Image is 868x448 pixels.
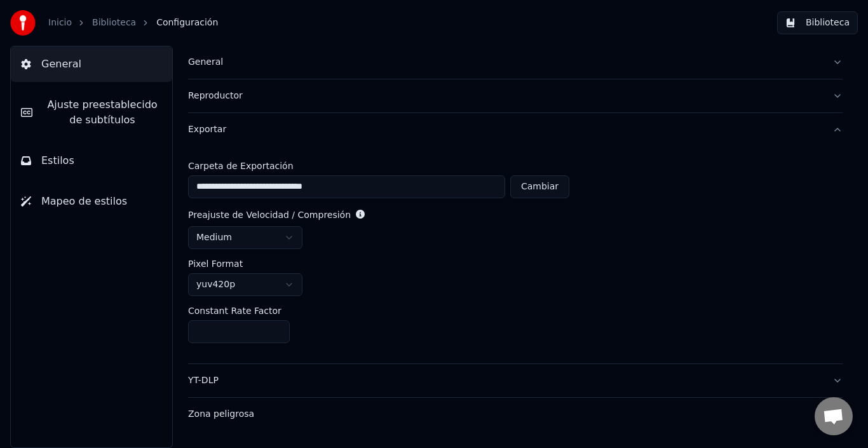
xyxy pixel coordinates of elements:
[41,153,74,168] span: Estilos
[188,306,281,315] label: Constant Rate Factor
[188,123,822,136] div: Exportar
[188,56,822,69] div: General
[777,11,858,34] button: Biblioteca
[11,46,172,82] button: General
[188,210,351,219] label: Preajuste de Velocidad / Compresión
[10,10,36,36] img: youka
[188,79,843,112] button: Reproductor
[43,97,162,128] span: Ajuste preestablecido de subtítulos
[188,364,843,397] button: YT-DLP
[92,17,136,29] a: Biblioteca
[188,408,822,421] div: Zona peligrosa
[48,17,218,29] nav: breadcrumb
[815,397,853,435] div: Chat abierto
[188,146,843,363] div: Exportar
[188,161,569,170] label: Carpeta de Exportación
[510,175,569,198] button: Cambiar
[188,90,822,102] div: Reproductor
[188,398,843,431] button: Zona peligrosa
[11,143,172,179] button: Estilos
[41,194,127,209] span: Mapeo de estilos
[188,374,822,387] div: YT-DLP
[11,184,172,219] button: Mapeo de estilos
[188,113,843,146] button: Exportar
[188,259,243,268] label: Pixel Format
[48,17,72,29] a: Inicio
[11,87,172,138] button: Ajuste preestablecido de subtítulos
[188,46,843,79] button: General
[156,17,218,29] span: Configuración
[41,57,81,72] span: General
